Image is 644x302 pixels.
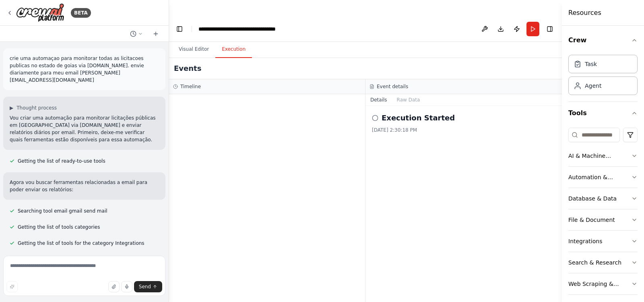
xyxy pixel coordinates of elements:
div: [DATE] 2:30:18 PM [372,127,555,133]
button: Details [365,94,392,105]
span: Searching tool email gmail send mail [18,208,107,214]
div: BETA [71,8,91,18]
h3: Event details [377,83,408,90]
span: ▶ [10,105,13,111]
p: crie uma automaçao para monitorar todas as licitacoes publicas no estado de goias via [DOMAIN_NAM... [10,55,159,84]
button: Database & Data [568,188,638,209]
button: Switch to previous chat [127,29,146,39]
div: Crew [568,52,638,101]
div: Database & Data [568,194,617,203]
div: Agent [585,82,601,90]
h3: Timeline [180,83,201,90]
button: Web Scraping & Browsing [568,273,638,294]
div: AI & Machine Learning [568,152,631,160]
img: Logo [16,3,64,22]
button: Execution [215,41,252,58]
button: File & Document [568,209,638,230]
button: Click to speak your automation idea [121,281,132,292]
button: Visual Editor [172,41,215,58]
button: Raw Data [392,94,425,105]
button: Start a new chat [149,29,162,39]
div: Task [585,60,597,68]
button: Search & Research [568,252,638,273]
button: AI & Machine Learning [568,145,638,166]
button: Improve this prompt [6,281,18,292]
div: Integrations [568,237,602,245]
span: Getting the list of tools for the category Integrations [18,240,144,246]
button: Hide left sidebar [174,23,185,35]
div: Search & Research [568,259,621,267]
h2: Events [174,63,201,74]
span: Thought process [17,105,57,111]
p: Vou criar uma automação para monitorar licitações públicas em [GEOGRAPHIC_DATA] via [DOMAIN_NAME]... [10,114,159,143]
h4: Resources [568,8,601,18]
span: Getting the list of tools categories [18,224,100,230]
nav: breadcrumb [198,25,276,33]
button: Crew [568,29,638,52]
span: Send [139,283,151,290]
button: Upload files [108,281,120,292]
div: Web Scraping & Browsing [568,280,631,288]
span: Getting the list of ready-to-use tools [18,158,105,164]
p: Agora vou buscar ferramentas relacionadas a email para poder enviar os relatórios: [10,179,159,193]
button: Automation & Integration [568,167,638,188]
button: Send [134,281,162,292]
div: Automation & Integration [568,173,631,181]
h2: Execution Started [382,112,455,124]
div: File & Document [568,216,615,224]
button: ▶Thought process [10,105,57,111]
button: Integrations [568,231,638,252]
button: Hide right sidebar [544,23,555,35]
button: Tools [568,102,638,124]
